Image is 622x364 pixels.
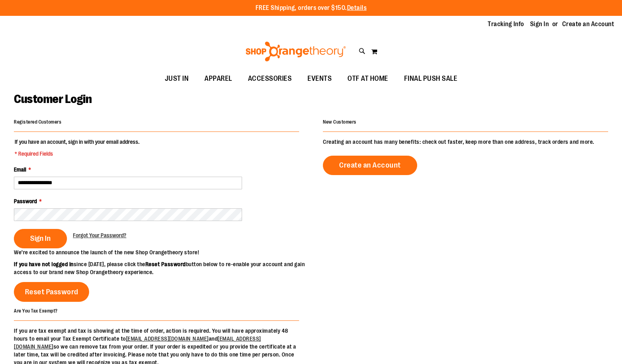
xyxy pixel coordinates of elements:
strong: Reset Password [145,261,186,267]
a: Create an Account [323,156,417,175]
p: FREE Shipping, orders over $150. [256,4,367,13]
button: Sign In [14,229,67,248]
a: Sign In [530,20,549,29]
span: Create an Account [339,161,401,170]
strong: Registered Customers [14,119,61,125]
span: FINAL PUSH SALE [404,70,458,88]
a: OTF AT HOME [340,70,396,88]
strong: Are You Tax Exempt? [14,308,58,313]
a: FINAL PUSH SALE [396,70,466,88]
span: Forgot Your Password? [73,232,126,238]
a: JUST IN [157,70,197,88]
a: Details [347,4,367,11]
span: * Required Fields [15,150,139,158]
a: Forgot Your Password? [73,231,126,239]
a: ACCESSORIES [240,70,300,88]
strong: New Customers [323,119,357,125]
span: Customer Login [14,92,92,106]
span: OTF AT HOME [347,70,388,88]
p: We’re excited to announce the launch of the new Shop Orangetheory store! [14,248,311,256]
span: Password [14,198,37,204]
p: Creating an account has many benefits: check out faster, keep more than one address, track orders... [323,138,608,146]
span: APPAREL [204,70,232,88]
a: Reset Password [14,282,89,302]
span: ACCESSORIES [248,70,292,88]
span: Email [14,166,26,173]
a: EVENTS [300,70,340,88]
legend: If you have an account, sign in with your email address. [14,138,140,158]
span: EVENTS [307,70,332,88]
img: Shop Orangetheory [244,42,347,61]
span: Reset Password [25,288,78,296]
a: Create an Account [562,20,614,29]
span: Sign In [30,234,51,243]
span: JUST IN [165,70,189,88]
strong: If you have not logged in [14,261,74,267]
a: Tracking Info [488,20,524,29]
a: APPAREL [197,70,240,88]
a: [EMAIL_ADDRESS][DOMAIN_NAME] [126,335,209,342]
p: since [DATE], please click the button below to re-enable your account and gain access to our bran... [14,260,311,276]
